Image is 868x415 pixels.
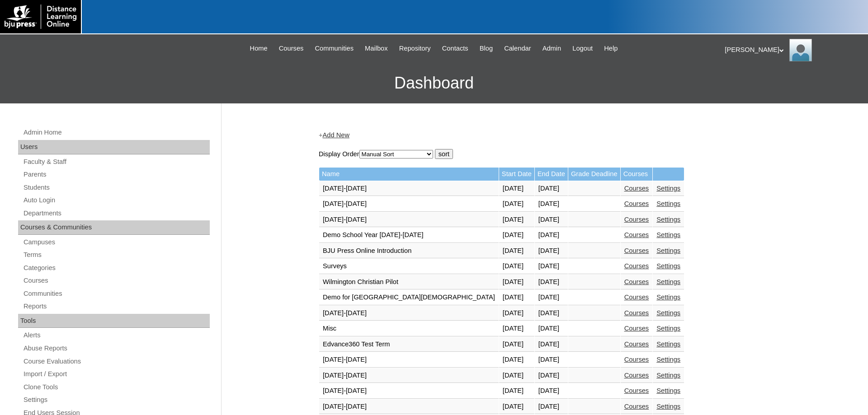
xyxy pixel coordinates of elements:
[499,243,534,259] td: [DATE]
[319,352,499,368] td: [DATE]-[DATE]
[599,43,622,54] a: Help
[621,168,653,181] td: Courses
[535,290,568,305] td: [DATE]
[319,212,499,228] td: [DATE]-[DATE]
[535,399,568,415] td: [DATE]
[656,356,680,363] a: Settings
[499,259,534,274] td: [DATE]
[535,337,568,352] td: [DATE]
[319,259,499,274] td: Surveys
[499,196,534,212] td: [DATE]
[624,294,649,301] a: Courses
[23,237,210,248] a: Campuses
[500,43,535,54] a: Calendar
[535,228,568,243] td: [DATE]
[656,372,680,379] a: Settings
[319,399,499,415] td: [DATE]-[DATE]
[535,368,568,383] td: [DATE]
[656,262,680,270] a: Settings
[624,340,649,348] a: Courses
[656,247,680,254] a: Settings
[319,275,499,290] td: Wilmington Christian Pilot
[23,208,210,219] a: Departments
[624,185,649,192] a: Courses
[572,43,593,54] span: Logout
[310,43,358,54] a: Communities
[656,340,680,348] a: Settings
[535,259,568,274] td: [DATE]
[499,306,534,321] td: [DATE]
[656,325,680,332] a: Settings
[23,156,210,168] a: Faculty & Staff
[604,43,618,54] span: Help
[535,275,568,290] td: [DATE]
[399,43,431,54] span: Repository
[319,306,499,321] td: [DATE]-[DATE]
[725,39,859,61] div: [PERSON_NAME]
[319,321,499,336] td: Misc
[480,43,493,54] span: Blog
[568,43,597,54] a: Logout
[538,43,566,54] a: Admin
[319,149,766,159] form: Display Order
[535,181,568,196] td: [DATE]
[23,127,210,138] a: Admin Home
[624,247,649,254] a: Courses
[535,306,568,321] td: [DATE]
[23,394,210,406] a: Settings
[319,243,499,259] td: BJU Press Online Introduction
[274,43,308,54] a: Courses
[535,383,568,399] td: [DATE]
[23,301,210,312] a: Reports
[360,43,392,54] a: Mailbox
[319,290,499,305] td: Demo for [GEOGRAPHIC_DATA][DEMOGRAPHIC_DATA]
[323,131,349,139] a: Add New
[624,278,649,285] a: Courses
[319,228,499,243] td: Demo School Year [DATE]-[DATE]
[624,356,649,363] a: Courses
[624,231,649,238] a: Courses
[624,403,649,410] a: Courses
[624,325,649,332] a: Courses
[435,149,453,159] input: sort
[542,43,561,54] span: Admin
[499,181,534,196] td: [DATE]
[23,368,210,380] a: Import / Export
[499,321,534,336] td: [DATE]
[624,372,649,379] a: Courses
[319,337,499,352] td: Edvance360 Test Term
[438,43,473,54] a: Contacts
[23,169,210,180] a: Parents
[624,387,649,394] a: Courses
[5,63,863,103] h3: Dashboard
[624,200,649,207] a: Courses
[279,43,304,54] span: Courses
[535,196,568,212] td: [DATE]
[499,383,534,399] td: [DATE]
[442,43,468,54] span: Contacts
[499,352,534,368] td: [DATE]
[499,228,534,243] td: [DATE]
[656,294,680,301] a: Settings
[535,168,568,181] td: End Date
[245,43,272,54] a: Home
[18,140,210,154] div: Users
[656,403,680,410] a: Settings
[319,368,499,383] td: [DATE]-[DATE]
[23,356,210,367] a: Course Evaluations
[319,196,499,212] td: [DATE]-[DATE]
[499,337,534,352] td: [DATE]
[656,278,680,285] a: Settings
[535,212,568,228] td: [DATE]
[18,314,210,328] div: Tools
[23,330,210,341] a: Alerts
[319,168,499,181] td: Name
[624,216,649,223] a: Courses
[319,181,499,196] td: [DATE]-[DATE]
[23,288,210,299] a: Communities
[499,399,534,415] td: [DATE]
[315,43,354,54] span: Communities
[535,321,568,336] td: [DATE]
[23,275,210,286] a: Courses
[656,216,680,223] a: Settings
